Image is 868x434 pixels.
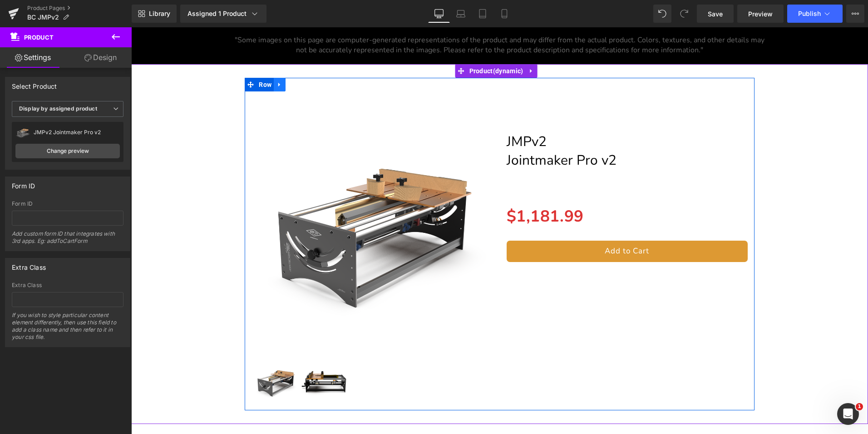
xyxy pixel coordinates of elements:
[15,144,120,158] a: Change preview
[12,77,57,90] div: Select Product
[27,5,132,12] a: Product Pages
[170,332,216,378] img: JMPv2 Jointmaker Pro v2
[748,9,773,19] span: Preview
[737,5,784,23] a: Preview
[428,5,450,23] a: Desktop
[187,9,259,18] div: Assigned 1 Product
[12,258,46,271] div: Extra Class
[856,403,863,410] span: 1
[143,50,154,64] a: Expand / Collapse
[19,105,97,112] b: Display by assigned product
[493,5,515,23] a: Mobile
[15,125,30,140] img: pImage
[336,37,395,50] span: Product
[104,8,633,28] span: "Some images on this page are computer-generated representations of the product and may differ fr...
[149,10,170,18] span: Library
[846,5,864,23] button: More
[34,129,120,136] div: JMPv2 Jointmaker Pro v2
[120,82,361,324] img: JMPv2 Jointmaker Pro v2
[472,5,493,23] a: Tablet
[12,282,123,288] div: Extra Class
[375,175,453,203] span: $1,181.99
[653,5,671,23] button: Undo
[132,5,177,23] a: New Library
[12,201,123,207] div: Form ID
[837,403,859,425] iframe: Intercom live chat
[394,37,406,50] a: Expand / Collapse
[68,47,133,68] a: Design
[12,177,35,190] div: Form ID
[12,230,123,251] div: Add custom form ID that integrates with 3rd apps. Eg: addToCartForm
[787,5,843,23] button: Publish
[708,9,723,19] span: Save
[125,50,143,64] span: Row
[450,5,472,23] a: Laptop
[798,10,821,17] span: Publish
[121,332,167,378] img: JMPv2 Jointmaker Pro v2
[12,312,123,347] div: If you wish to style particular content element differently, then use this field to add a class n...
[375,124,485,142] span: Jointmaker Pro v2
[24,34,54,41] span: Product
[675,5,693,23] button: Redo
[375,105,616,124] h1: JMPv2
[375,213,616,235] button: Add to Cart
[27,14,59,21] span: BC JMPv2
